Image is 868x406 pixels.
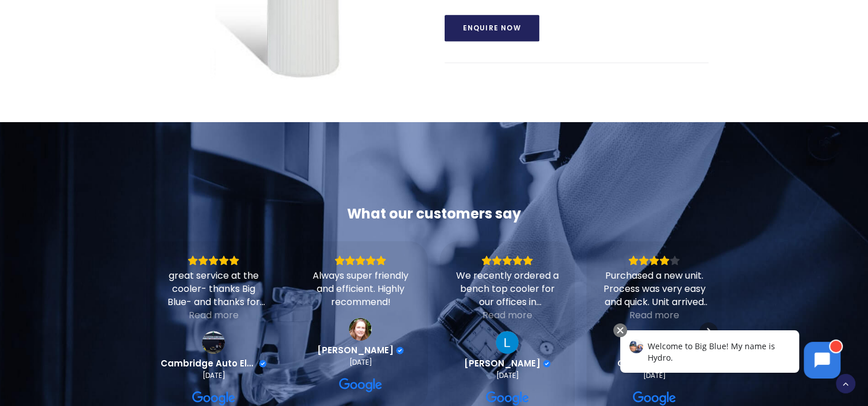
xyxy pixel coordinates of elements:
img: Luke Mitchell [496,331,519,354]
div: Purchased a new unit. Process was very easy and quick. Unit arrived very quickly. Only problem wa... [601,269,707,309]
div: Verified Customer [259,360,267,368]
div: Read more [482,309,532,322]
img: Tanya Sloane [349,318,372,341]
div: Rating: 5.0 out of 5 [160,255,267,266]
span: [PERSON_NAME] [464,358,540,369]
div: Verified Customer [543,360,551,368]
a: View on Google [349,318,372,341]
div: Previous [150,322,169,341]
div: We recently ordered a bench top cooler for our offices in [GEOGRAPHIC_DATA]. The process was so s... [454,269,560,309]
img: Cambridge Auto Electric [202,331,225,354]
div: Rating: 5.0 out of 5 [454,255,560,266]
a: View on Google [496,331,519,354]
a: Review by Luke Mitchell [464,358,551,369]
div: Read more [189,309,239,322]
div: What our customers say [146,205,722,223]
div: [DATE] [496,371,519,380]
div: Read more [629,309,679,322]
iframe: Chatbot [608,321,852,390]
a: View on Google [202,331,225,354]
a: Review by Cambridge Auto Electric [160,358,267,369]
div: [DATE] [202,371,225,380]
span: Cambridge Auto Electric [160,358,256,369]
div: Verified Customer [396,346,404,354]
div: Always super friendly and efficient. Highly recommend! [307,269,414,309]
span: [PERSON_NAME] [317,345,393,356]
a: View on Google [339,376,383,395]
div: Rating: 4.0 out of 5 [601,255,707,266]
div: Rating: 5.0 out of 5 [307,255,414,266]
div: [DATE] [349,358,372,367]
a: Review by Tanya Sloane [317,345,404,356]
div: great service at the cooler- thanks Big Blue- and thanks for leaving us a 5 * review- Cambridge A... [160,269,267,309]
